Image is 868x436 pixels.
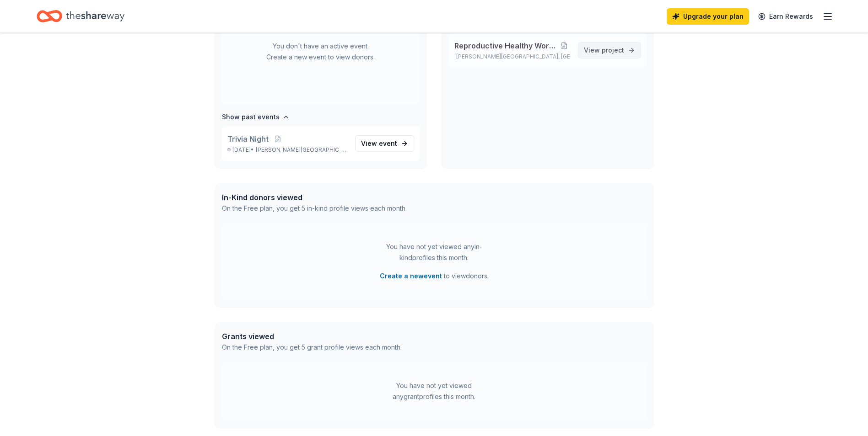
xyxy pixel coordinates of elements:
span: project [602,46,624,54]
div: Grants viewed [222,331,402,342]
a: Home [37,5,124,27]
a: Earn Rewards [753,8,819,25]
span: Reproductive Healthy Workshops for Youth [454,40,558,51]
button: Show past events [222,112,290,122]
span: to view donors . [380,271,489,282]
button: Create a newevent [380,271,442,282]
h4: Show past events [222,112,280,122]
div: On the Free plan, you get 5 in-kind profile views each month. [222,203,407,214]
span: View [361,138,397,149]
span: [PERSON_NAME][GEOGRAPHIC_DATA], [GEOGRAPHIC_DATA] [256,146,347,154]
a: View project [578,42,641,58]
div: You have not yet viewed any in-kind profiles this month. [377,241,491,263]
p: [PERSON_NAME][GEOGRAPHIC_DATA], [GEOGRAPHIC_DATA] [454,53,571,60]
div: In-Kind donors viewed [222,192,407,203]
p: [DATE] • [227,146,348,154]
div: You have not yet viewed any grant profiles this month. [377,380,491,402]
span: Trivia Night [227,133,269,144]
div: On the Free plan, you get 5 grant profile views each month. [222,342,402,353]
a: Upgrade your plan [667,8,749,25]
span: View [584,45,624,56]
a: View event [355,135,414,152]
span: event [379,139,397,147]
